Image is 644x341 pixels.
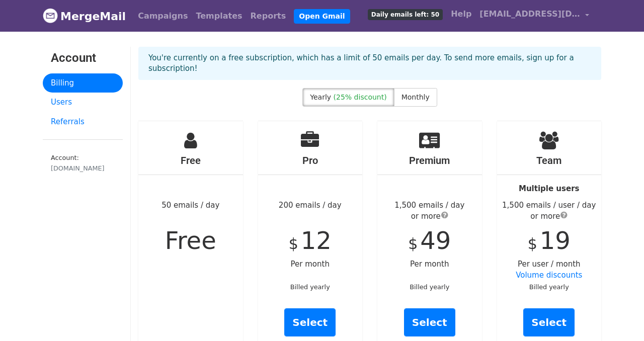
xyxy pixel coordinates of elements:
a: [EMAIL_ADDRESS][DOMAIN_NAME] [475,4,593,28]
small: Billed yearly [290,283,330,291]
h3: Account [51,51,115,65]
span: 49 [420,226,451,254]
span: Yearly [310,93,331,101]
a: Select [404,308,455,336]
small: Account: [51,154,115,173]
span: Free [165,226,216,254]
div: [DOMAIN_NAME] [51,163,115,173]
a: Templates [192,6,246,26]
small: Billed yearly [410,283,449,291]
span: Daily emails left: 50 [368,9,443,20]
a: Volume discounts [516,271,582,280]
a: Billing [43,73,123,93]
h4: Premium [377,154,482,166]
h4: Pro [258,154,363,166]
strong: Multiple users [519,184,579,193]
span: Monthly [401,93,430,101]
span: 12 [301,226,332,254]
h4: Free [138,154,243,166]
div: 1,500 emails / user / day or more [497,200,602,222]
a: Help [447,4,475,24]
span: (25% discount) [334,93,387,101]
small: Billed yearly [529,283,569,291]
img: MergeMail logo [43,8,58,23]
span: $ [289,235,298,252]
a: Campaigns [134,6,192,26]
span: 19 [540,226,571,254]
a: Select [523,308,575,336]
a: Users [43,93,123,112]
div: 1,500 emails / day or more [377,200,482,222]
p: You're currently on a free subscription, which has a limit of 50 emails per day. To send more ema... [148,53,591,74]
a: Open Gmail [294,9,350,24]
a: MergeMail [43,6,126,27]
span: $ [528,235,537,252]
a: Daily emails left: 50 [364,4,447,24]
h4: Team [497,154,602,166]
a: Referrals [43,112,123,132]
span: $ [408,235,418,252]
a: Reports [247,6,290,26]
a: Select [284,308,336,336]
span: [EMAIL_ADDRESS][DOMAIN_NAME] [479,8,580,20]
